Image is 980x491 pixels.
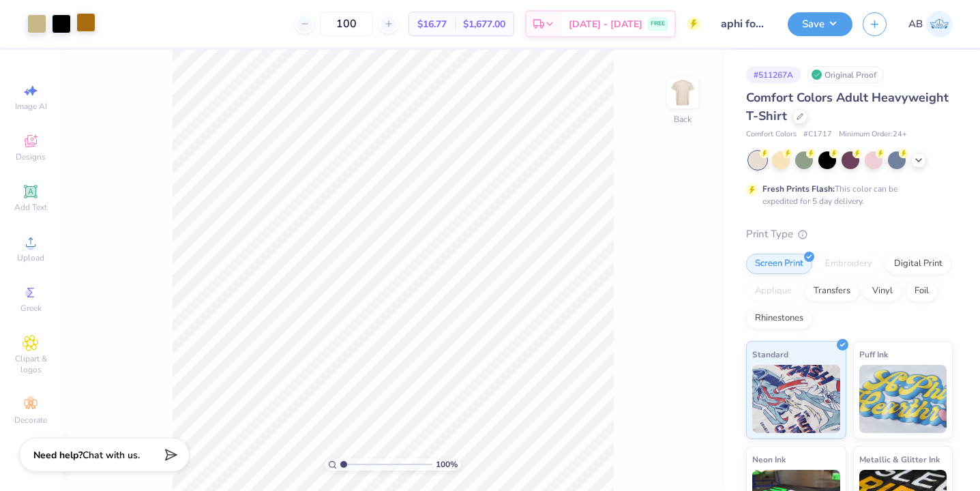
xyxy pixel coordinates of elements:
span: Standard [752,347,788,361]
span: Clipart & logos [7,353,55,375]
span: Designs [16,151,46,162]
span: $16.77 [417,17,447,31]
span: 100 % [436,458,458,471]
span: Upload [17,252,44,263]
div: Vinyl [863,281,902,301]
span: [DATE] - [DATE] [569,17,642,31]
span: Decorate [14,415,47,426]
span: Minimum Order: 24 + [839,129,907,140]
span: Comfort Colors [746,129,797,140]
span: Neon Ink [752,452,786,466]
div: Applique [746,281,801,301]
strong: Fresh Prints Flash: [762,183,835,194]
div: Digital Print [885,254,951,274]
span: Chat with us. [83,449,140,462]
span: Greek [20,303,42,314]
span: Metallic & Glitter Ink [859,452,940,466]
div: Foil [906,281,938,301]
div: Screen Print [746,254,812,274]
span: Add Text [14,202,47,213]
div: Print Type [746,226,953,242]
span: Puff Ink [859,347,888,361]
button: Save [788,12,852,36]
div: Embroidery [816,254,881,274]
span: Comfort Colors Adult Heavyweight T-Shirt [746,89,949,124]
div: # 511267A [746,66,801,83]
div: Transfers [805,281,859,301]
span: AB [908,16,923,32]
span: $1,677.00 [463,17,505,31]
span: # C1717 [803,129,832,140]
div: Rhinestones [746,308,812,329]
img: Amanda Barasa [926,11,953,38]
input: – – [320,12,373,36]
div: Back [674,113,692,125]
div: Original Proof [807,66,884,83]
span: Image AI [15,101,47,112]
img: Puff Ink [859,365,947,433]
div: This color can be expedited for 5 day delivery. [762,183,930,207]
input: Untitled Design [711,10,777,38]
img: Back [669,79,696,106]
img: Standard [752,365,840,433]
strong: Need help? [33,449,83,462]
a: AB [908,11,953,38]
span: FREE [651,19,665,29]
